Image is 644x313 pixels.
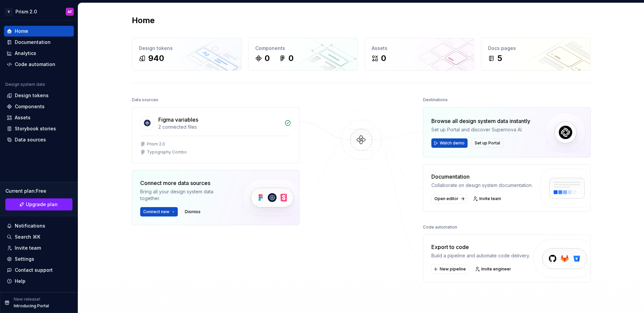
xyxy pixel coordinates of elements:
[440,266,466,272] span: New pipeline
[147,141,165,147] div: Prism 2.0
[139,45,234,52] div: Design tokens
[431,126,530,133] div: Set up Portal and discover Supernova AI.
[4,221,74,231] button: Notifications
[132,95,158,105] div: Data sources
[15,39,51,46] div: Documentation
[431,117,530,125] div: Browse all design system data instantly
[15,61,55,68] div: Code automation
[4,254,74,264] a: Settings
[431,264,469,274] button: New pipeline
[15,28,28,35] div: Home
[15,245,41,251] div: Invite team
[431,243,530,251] div: Export to code
[248,38,358,71] a: Components00
[5,82,45,87] div: Design system data
[143,209,169,214] span: Connect new
[4,243,74,253] a: Invite team
[15,103,45,110] div: Components
[14,303,49,309] p: Introducing Portal
[431,252,530,259] div: Build a pipeline and automate code delivery.
[497,53,502,64] div: 5
[423,95,448,105] div: Destinations
[140,188,231,202] div: Bring all your design system data together.
[15,256,34,262] div: Settings
[4,232,74,242] button: Search ⌘K
[475,140,500,146] span: Set up Portal
[471,194,504,203] a: Invite team
[15,136,46,143] div: Data sources
[140,179,231,187] div: Connect more data sources
[132,107,300,163] a: Figma variables2 connected filesPrism 2.0Typography Combo
[372,45,467,52] div: Assets
[148,53,164,64] div: 940
[4,134,74,145] a: Data sources
[140,207,178,216] button: Connect new
[158,124,280,130] div: 2 connected files
[381,53,386,64] div: 0
[14,297,40,302] p: New release!
[440,140,465,146] span: Watch demo
[4,59,74,70] a: Code automation
[431,173,533,181] div: Documentation
[4,101,74,112] a: Components
[488,45,584,52] div: Docs pages
[255,45,351,52] div: Components
[132,38,241,71] a: Design tokens940
[67,9,72,14] div: AF
[481,266,511,272] span: Invite engineer
[15,223,45,229] div: Notifications
[185,209,201,214] span: Dismiss
[288,53,293,64] div: 0
[473,264,514,274] a: Invite engineer
[4,123,74,134] a: Storybook stories
[15,92,49,99] div: Design tokens
[4,37,74,48] a: Documentation
[182,207,204,216] button: Dismiss
[431,194,467,203] a: Open editor
[15,8,37,15] div: Prism 2.0
[5,188,72,194] div: Current plan : Free
[15,125,56,132] div: Storybook stories
[4,26,74,37] a: Home
[4,48,74,59] a: Analytics
[479,196,501,201] span: Invite team
[15,278,25,285] div: Help
[431,182,533,189] div: Collaborate on design system documentation.
[4,112,74,123] a: Assets
[132,15,155,26] h2: Home
[265,53,270,64] div: 0
[365,38,474,71] a: Assets0
[15,267,53,273] div: Contact support
[158,116,198,124] div: Figma variables
[15,50,36,57] div: Analytics
[5,8,13,16] div: V
[481,38,591,71] a: Docs pages5
[147,149,187,155] div: Typography Combo
[4,265,74,275] button: Contact support
[5,198,72,210] button: Upgrade plan
[1,4,76,19] button: VPrism 2.0AF
[472,138,503,148] button: Set up Portal
[15,234,40,240] div: Search ⌘K
[4,276,74,287] button: Help
[15,114,31,121] div: Assets
[26,201,58,208] span: Upgrade plan
[434,196,459,201] span: Open editor
[431,138,468,148] button: Watch demo
[4,90,74,101] a: Design tokens
[423,223,457,232] div: Code automation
